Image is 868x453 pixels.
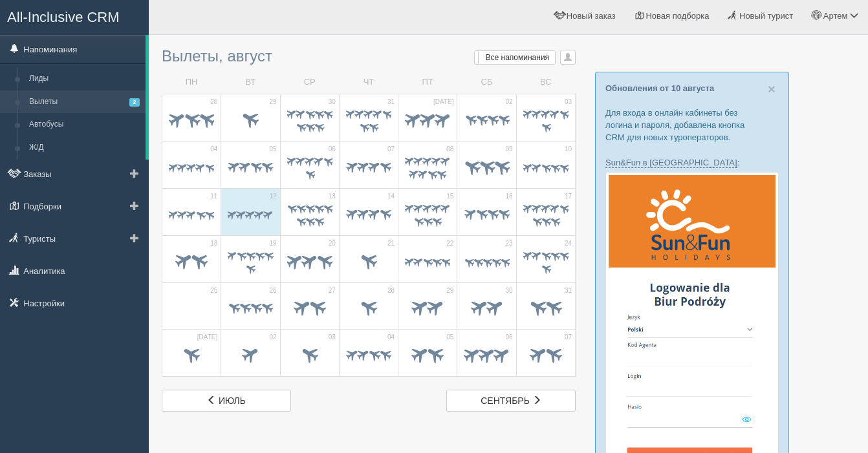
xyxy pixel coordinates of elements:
[329,286,336,295] span: 27
[269,98,276,107] span: 29
[398,71,457,94] td: ПТ
[23,113,146,136] a: Автобусы
[269,239,276,248] span: 19
[565,286,572,295] span: 31
[162,71,221,94] td: ПН
[162,390,291,412] a: июль
[387,333,395,342] span: 04
[210,145,217,154] span: 04
[506,286,513,295] span: 30
[506,333,513,342] span: 06
[7,9,120,25] span: All-Inclusive CRM
[506,239,513,248] span: 23
[516,71,575,94] td: ВС
[210,239,217,248] span: 18
[565,145,572,154] span: 10
[387,239,395,248] span: 21
[23,136,146,160] a: Ж/Д
[605,156,779,169] p: :
[565,333,572,342] span: 07
[768,82,776,96] button: Close
[280,71,339,94] td: СР
[269,145,276,154] span: 05
[269,333,276,342] span: 02
[162,48,576,65] h3: Вылеты, август
[565,239,572,248] span: 24
[329,333,336,342] span: 03
[446,192,453,201] span: 15
[197,333,217,342] span: [DATE]
[823,11,848,21] span: Артем
[567,11,616,21] span: Новый заказ
[23,67,146,90] a: Лиды
[605,158,737,168] a: Sun&Fun в [GEOGRAPHIC_DATA]
[446,239,453,248] span: 22
[219,395,246,406] span: июль
[565,98,572,107] span: 03
[210,286,217,295] span: 25
[329,145,336,154] span: 06
[506,98,513,107] span: 02
[605,83,714,93] a: Обновления от 10 августа
[269,286,276,295] span: 26
[269,192,276,201] span: 12
[605,107,779,143] p: Для входа в онлайн кабинеты без логина и пароля, добавлена кнопка CRM для новых туроператоров.
[481,395,530,406] span: сентябрь
[129,98,140,107] span: 2
[387,145,395,154] span: 07
[210,98,217,107] span: 28
[457,71,516,94] td: СБ
[446,333,453,342] span: 05
[387,98,395,107] span: 31
[433,98,453,107] span: [DATE]
[565,192,572,201] span: 17
[646,11,709,21] span: Новая подборка
[446,390,576,412] a: сентябрь
[739,11,793,21] span: Новый турист
[339,71,398,94] td: ЧТ
[221,71,280,94] td: ВТ
[506,145,513,154] span: 09
[768,81,776,96] span: ×
[329,192,336,201] span: 13
[387,286,395,295] span: 28
[210,192,217,201] span: 11
[329,98,336,107] span: 30
[446,286,453,295] span: 29
[387,192,395,201] span: 14
[446,145,453,154] span: 08
[329,239,336,248] span: 20
[23,90,146,114] a: Вылеты2
[506,192,513,201] span: 16
[486,53,550,62] span: Все напоминания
